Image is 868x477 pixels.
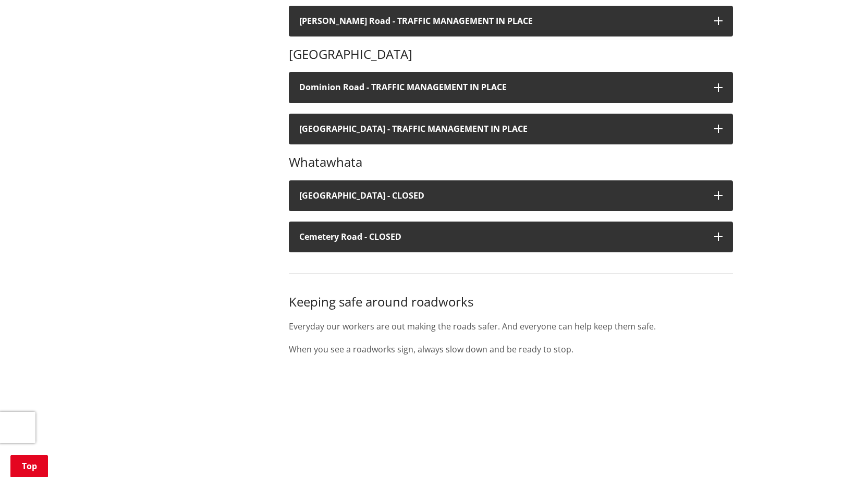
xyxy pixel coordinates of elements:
h4: Cemetery Road - CLOSED [299,232,704,242]
h3: [GEOGRAPHIC_DATA] [289,47,733,62]
p: When you see a roadworks sign, always slow down and be ready to stop. [289,343,733,356]
h4: [GEOGRAPHIC_DATA] - CLOSED [299,191,704,201]
h3: Whatawhata [289,155,733,170]
button: Cemetery Road - CLOSED [289,222,733,252]
h4: Dominion Road - TRAFFIC MANAGEMENT IN PLACE [299,82,704,92]
button: [GEOGRAPHIC_DATA] - CLOSED [289,180,733,211]
h3: Keeping safe around roadworks [289,273,733,310]
p: Everyday our workers are out making the roads safer. And everyone can help keep them safe. [289,320,733,333]
h4: [PERSON_NAME] Road - TRAFFIC MANAGEMENT IN PLACE [299,16,704,26]
button: Dominion Road - TRAFFIC MANAGEMENT IN PLACE [289,72,733,103]
h4: [GEOGRAPHIC_DATA] - TRAFFIC MANAGEMENT IN PLACE [299,124,704,134]
iframe: Messenger Launcher [820,433,858,471]
button: [PERSON_NAME] Road - TRAFFIC MANAGEMENT IN PLACE [289,6,733,36]
button: [GEOGRAPHIC_DATA] - TRAFFIC MANAGEMENT IN PLACE [289,114,733,144]
a: Top [10,455,48,477]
